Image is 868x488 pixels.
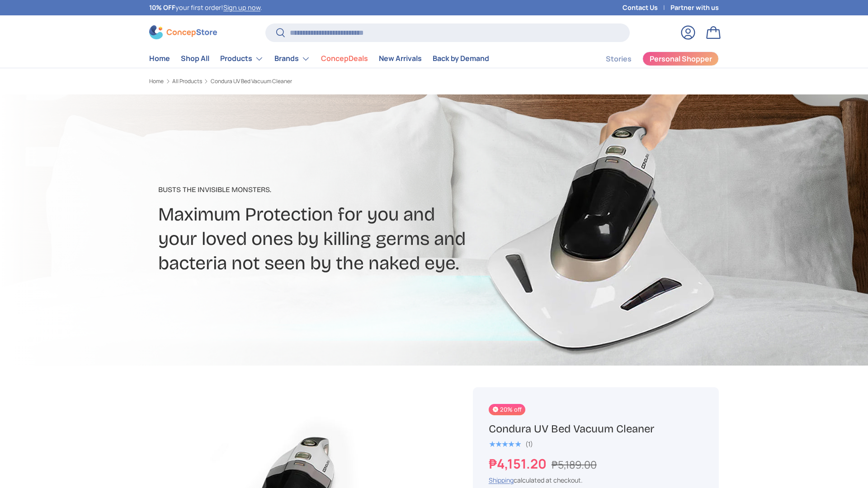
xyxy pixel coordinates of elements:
[642,52,719,66] a: Personal Shopper
[489,440,521,448] div: 5.0 out of 5.0 stars
[220,50,264,68] a: Products
[149,50,489,68] nav: Primary
[149,25,217,39] img: ConcepStore
[158,184,505,195] p: Busts The Invisible Monsters​.
[489,476,514,484] a: Shipping
[223,3,260,12] a: Sign up now
[552,457,597,472] s: ₱5,189.00
[211,79,292,84] a: Condura UV Bed Vacuum Cleaner
[584,50,719,68] nav: Secondary
[149,3,175,12] strong: 10% OFF
[489,404,525,415] span: 20% off
[489,422,703,436] h1: Condura UV Bed Vacuum Cleaner
[321,50,368,67] a: ConcepDeals
[158,202,505,276] h2: Maximum Protection for you and your loved ones by killing germs and bacteria not seen by the nake...
[489,440,521,449] span: ★★★★★
[181,50,209,67] a: Shop All
[489,438,533,448] a: 5.0 out of 5.0 stars (1)
[606,50,632,68] a: Stories
[489,455,549,473] strong: ₱4,151.20
[670,3,719,13] a: Partner with us
[215,50,269,68] summary: Products
[172,79,202,84] a: All Products
[274,50,310,68] a: Brands
[379,50,422,67] a: New Arrivals
[149,3,262,13] p: your first order! .
[149,50,170,67] a: Home
[269,50,316,68] summary: Brands
[149,79,164,84] a: Home
[650,55,712,62] span: Personal Shopper
[489,475,703,485] div: calculated at checkout.
[525,441,533,447] div: (1)
[433,50,489,67] a: Back by Demand
[149,77,451,85] nav: Breadcrumbs
[623,3,670,13] a: Contact Us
